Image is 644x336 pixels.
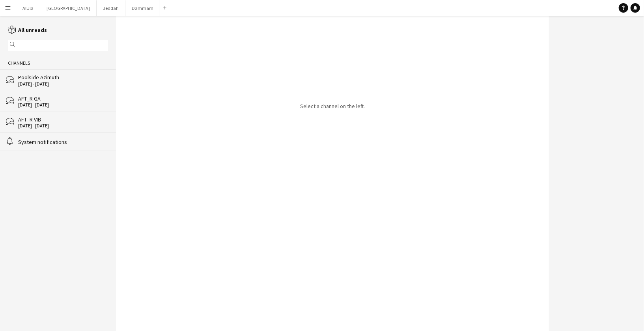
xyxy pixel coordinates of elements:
div: [DATE] - [DATE] [18,102,108,108]
div: AFT_R GA [18,95,108,102]
p: Select a channel on the left. [300,103,365,110]
div: [DATE] - [DATE] [18,123,108,129]
div: [DATE] - [DATE] [18,81,108,87]
button: Jeddah [97,0,125,16]
button: [GEOGRAPHIC_DATA] [40,0,97,16]
div: System notifications [18,138,108,146]
div: AFT_R VIB [18,116,108,123]
button: AlUla [16,0,40,16]
a: All unreads [8,26,47,34]
div: Poolside Azimuth [18,74,108,81]
button: Dammam [125,0,160,16]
